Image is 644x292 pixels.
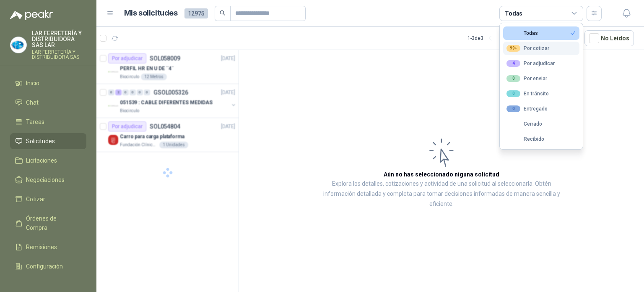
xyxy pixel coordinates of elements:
button: 99+Por cotizar [503,42,579,55]
div: 0 [506,105,520,112]
span: Inicio [26,79,39,88]
button: Cerrado [503,117,579,131]
img: Company Logo [10,37,26,53]
span: Órdenes de Compra [26,214,78,232]
a: Cotizar [10,191,86,207]
a: Tareas [10,114,86,130]
div: 99+ [506,45,520,52]
span: Configuración [26,262,63,271]
div: Todas [505,9,522,18]
a: Órdenes de Compra [10,210,86,236]
div: 4 [506,60,520,67]
p: LAR FERRETERÍA Y DISTRIBUIDORA SAS [32,50,86,60]
button: 0Por enviar [503,72,579,85]
div: En tránsito [506,90,549,97]
a: Licitaciones [10,153,86,168]
span: Licitaciones [26,156,57,165]
a: Solicitudes [10,133,86,149]
span: 12975 [184,8,208,18]
h1: Mis solicitudes [124,7,178,19]
span: Tareas [26,117,44,126]
div: 0 [506,90,520,97]
div: Cerrado [506,121,542,127]
p: LAR FERRETERÍA Y DISTRIBUIDORA SAS LAR [32,30,86,48]
a: Inicio [10,75,86,91]
a: Chat [10,95,86,110]
a: Remisiones [10,239,86,255]
span: search [220,10,226,16]
div: Por adjudicar [506,60,555,67]
img: Logo peakr [10,10,53,20]
span: Negociaciones [26,175,65,184]
span: Solicitudes [26,137,55,146]
div: 0 [506,75,520,82]
button: 0En tránsito [503,87,579,100]
span: Remisiones [26,242,57,252]
div: Por enviar [506,75,547,82]
button: 0Entregado [503,102,579,116]
button: Todas [503,26,579,40]
a: Configuración [10,258,86,274]
h3: Aún no has seleccionado niguna solicitud [384,170,499,179]
span: Cotizar [26,195,45,204]
div: Por cotizar [506,45,549,52]
a: Negociaciones [10,172,86,188]
span: Chat [26,98,39,107]
div: 1 - 3 de 3 [467,32,510,45]
p: Explora los detalles, cotizaciones y actividad de una solicitud al seleccionarla. Obtén informaci... [323,179,560,209]
button: 4Por adjudicar [503,57,579,70]
button: No Leídos [584,30,634,46]
div: Recibido [506,136,544,142]
div: Entregado [506,105,548,112]
div: Todas [506,30,538,36]
button: Recibido [503,132,579,146]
